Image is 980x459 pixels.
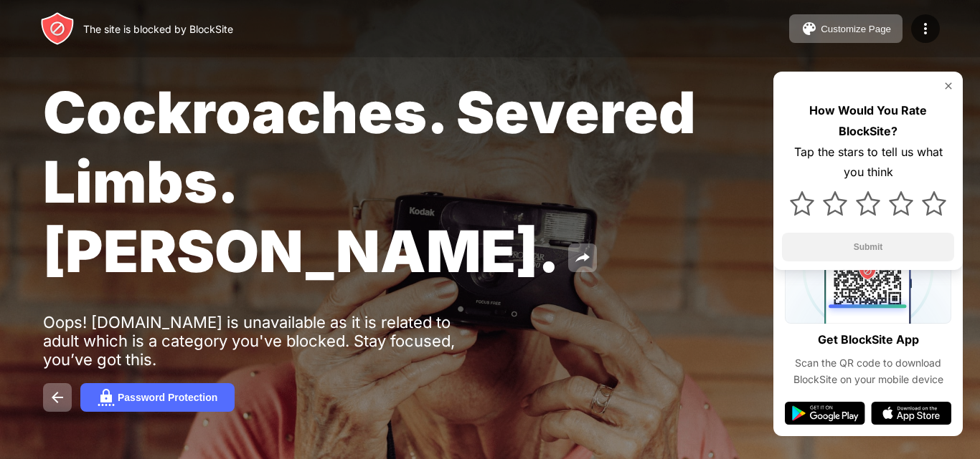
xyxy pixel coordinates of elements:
[782,142,954,183] div: Tap the stars to tell us what you think
[118,392,217,403] div: Password Protection
[790,191,814,216] img: star.svg
[917,20,934,37] img: menu-icon.svg
[40,11,75,46] img: header-logo.svg
[801,20,818,37] img: pallet.svg
[80,383,235,412] button: Password Protection
[922,191,946,216] img: star.svg
[98,389,115,406] img: password.svg
[782,233,954,261] button: Submit
[43,313,486,369] div: Oops! [DOMAIN_NAME] is unavailable as it is related to adult which is a category you've blocked. ...
[49,389,66,406] img: back.svg
[856,191,880,216] img: star.svg
[83,23,233,35] div: The site is blocked by BlockSite
[782,100,954,142] div: How Would You Rate BlockSite?
[943,80,954,92] img: rate-us-close.svg
[43,77,696,286] span: Cockroaches. Severed Limbs. [PERSON_NAME].
[823,191,847,216] img: star.svg
[889,191,913,216] img: star.svg
[574,249,591,266] img: share.svg
[789,14,903,43] button: Customize Page
[821,24,891,34] div: Customize Page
